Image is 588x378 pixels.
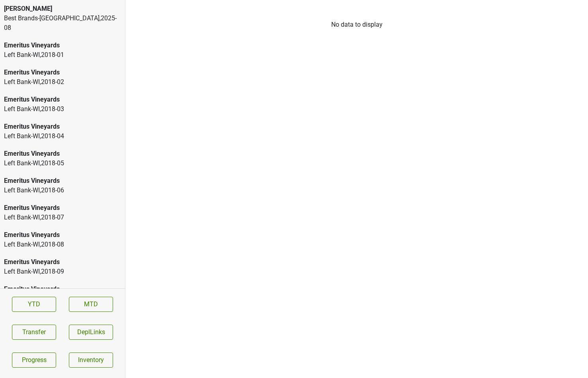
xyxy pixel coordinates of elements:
div: Emeritus Vineyards [4,176,121,186]
div: Left Bank-WI , 2018 - 05 [4,159,121,168]
a: MTD [69,297,113,312]
div: [PERSON_NAME] [4,4,121,14]
div: Emeritus Vineyards [4,149,121,159]
div: Emeritus Vineyards [4,122,121,131]
div: Emeritus Vineyards [4,41,121,50]
div: Left Bank-WI , 2018 - 01 [4,50,121,60]
div: Left Bank-WI , 2018 - 06 [4,186,121,195]
div: Left Bank-WI , 2018 - 08 [4,240,121,249]
div: Left Bank-WI , 2018 - 04 [4,131,121,141]
a: YTD [12,297,56,312]
div: Left Bank-WI , 2018 - 07 [4,213,121,222]
div: Emeritus Vineyards [4,284,121,294]
button: Transfer [12,325,56,340]
button: DeplLinks [69,325,113,340]
div: Emeritus Vineyards [4,230,121,240]
div: Left Bank-WI , 2018 - 09 [4,267,121,276]
div: Emeritus Vineyards [4,95,121,104]
div: Left Bank-WI , 2018 - 03 [4,104,121,114]
div: Emeritus Vineyards [4,68,121,77]
div: Emeritus Vineyards [4,203,121,213]
a: Inventory [69,353,113,368]
a: Progress [12,353,56,368]
div: Emeritus Vineyards [4,257,121,267]
div: Best Brands-[GEOGRAPHIC_DATA] , 2025 - 08 [4,14,121,33]
div: No data to display [125,20,588,29]
div: Left Bank-WI , 2018 - 02 [4,77,121,87]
